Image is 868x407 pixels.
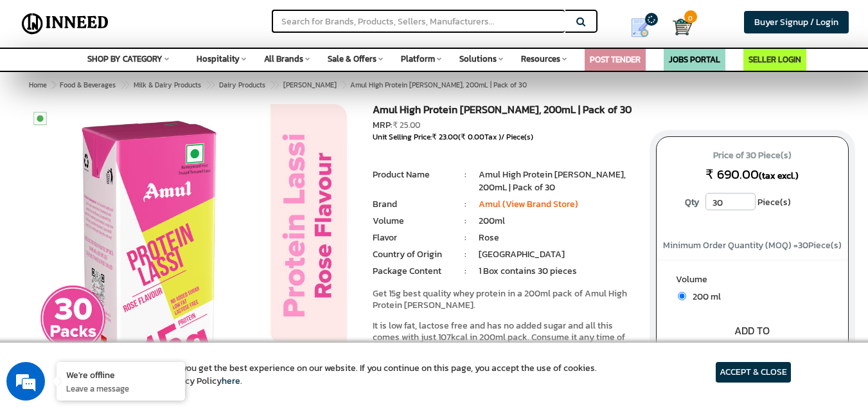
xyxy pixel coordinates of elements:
[479,248,637,261] li: [GEOGRAPHIC_DATA]
[673,17,692,37] img: Cart
[432,131,458,143] span: ₹ 23.00
[479,265,637,278] li: 1 Box contains 30 pieces
[373,198,452,211] li: Brand
[57,77,118,93] a: Food & Beverages
[373,231,452,244] li: Flavor
[373,320,636,366] p: It is low fat, lactose free and has no added sugar and all this comes with just 107kcal in 200ml ...
[283,80,337,90] span: [PERSON_NAME]
[373,288,636,311] p: Get 15g best quality whey protein in a 200ml pack of Amul High Protein [PERSON_NAME].
[521,53,560,65] span: Resources
[77,362,597,388] article: We use cookies to ensure you get the best experience on our website. If you continue on this page...
[630,18,650,37] img: Show My Quotes
[270,77,276,93] span: >
[57,80,527,90] span: Amul High Protein [PERSON_NAME], 200mL | Pack of 30
[373,248,452,261] li: Country of Origin
[461,131,484,143] span: ₹ 0.00
[744,11,849,33] a: Buyer Signup / Login
[264,53,303,65] span: All Brands
[17,8,113,40] img: Inneed.Market
[120,77,127,93] span: >
[452,215,479,228] li: :
[616,13,673,42] a: my Quotes
[748,53,801,66] a: SELLER LOGIN
[759,169,799,183] span: (tax excl.)
[134,80,201,90] span: Milk & Dairy Products
[452,198,479,211] li: :
[328,53,376,65] span: Sale & Offers
[197,53,240,65] span: Hospitality
[131,77,204,93] a: Milk & Dairy Products
[669,53,720,66] a: JOBS PORTAL
[401,53,435,65] span: Platform
[590,53,641,66] a: POST TENDER
[754,15,838,29] span: Buyer Signup / Login
[479,197,578,211] a: Amul (View Brand Store)
[60,80,116,90] span: Food & Beverages
[757,193,791,212] span: Piece(s)
[678,193,705,212] label: Qty
[716,362,791,383] article: ACCEPT & CLOSE
[373,104,636,119] h1: Amul High Protein [PERSON_NAME], 200mL | Pack of 30
[393,119,420,131] span: ₹ 25.00
[373,119,636,132] div: MRP:
[684,10,697,23] span: 0
[686,290,721,303] span: 200 ml
[705,165,759,184] span: ₹ 690.00
[217,77,268,93] a: Dairy Products
[663,239,842,252] span: Minimum Order Quantity (MOQ) = Piece(s)
[676,273,829,289] label: Volume
[452,168,479,181] li: :
[452,265,479,278] li: :
[206,77,212,93] span: >
[669,145,836,166] span: Price of 30 Piece(s)
[479,231,637,244] li: Rose
[66,383,175,394] p: Leave a message
[373,168,452,181] li: Product Name
[373,132,636,143] div: Unit Selling Price: ( Tax )
[798,239,808,252] span: 30
[87,53,163,65] span: SHOP BY CATEGORY
[51,80,55,90] span: >
[222,374,240,388] a: here
[479,215,637,228] li: 200ml
[452,248,479,261] li: :
[281,77,339,93] a: [PERSON_NAME]
[26,77,49,93] a: Home
[459,53,497,65] span: Solutions
[219,80,265,90] span: Dairy Products
[272,10,565,33] input: Search for Brands, Products, Sellers, Manufacturers...
[452,231,479,244] li: :
[673,13,681,41] a: Cart 0
[479,168,637,194] li: Amul High Protein [PERSON_NAME], 200mL | Pack of 30
[373,265,452,278] li: Package Content
[66,368,175,381] div: We're offline
[373,215,452,228] li: Volume
[501,131,533,143] span: / Piece(s)
[657,323,848,338] div: ADD TO
[341,77,348,93] span: >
